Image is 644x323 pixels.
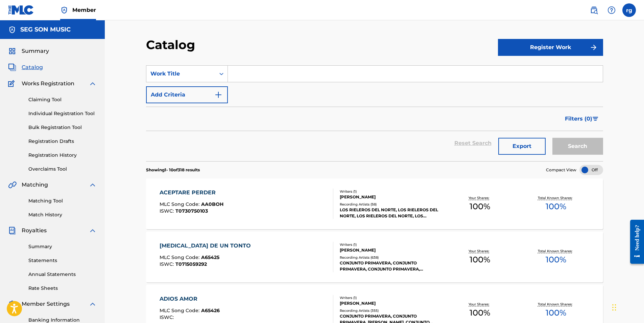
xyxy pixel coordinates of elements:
div: User Menu [622,3,636,17]
div: [PERSON_NAME] [340,300,442,306]
img: Member Settings [8,300,16,308]
p: Showing 1 - 10 of 318 results [146,167,200,173]
img: expand [89,300,97,308]
div: Writers ( 1 ) [340,189,442,194]
a: CatalogCatalog [8,63,43,71]
span: MLC Song Code : [160,254,201,260]
img: Top Rightsholder [60,6,68,14]
span: Filters ( 0 ) [565,115,592,123]
iframe: Chat Widget [610,290,644,323]
p: Your Shares: [469,302,491,307]
span: ISWC : [160,261,175,267]
a: Bulk Registration Tool [28,124,97,131]
div: Work Title [150,70,211,78]
span: 100 % [546,200,566,213]
img: Matching [8,181,17,189]
a: Matching Tool [28,197,97,204]
a: Rate Sheets [28,285,97,292]
div: CONJUNTO PRIMAVERA, CONJUNTO PRIMAVERA, CONJUNTO PRIMAVERA, CONJUNTO PRIMAVERA, CONJUNTO PRIMAVERA [340,260,442,272]
a: Statements [28,257,97,264]
span: Summary [22,47,49,55]
form: Search Form [146,65,603,161]
img: search [590,6,598,14]
span: Compact View [546,167,576,173]
span: Member Settings [22,300,70,308]
span: Royalties [22,227,47,235]
div: [PERSON_NAME] [340,247,442,253]
span: A65425 [201,254,219,260]
h5: SEG SON MUSIC [20,26,71,34]
span: ISWC : [160,314,175,320]
img: Works Registration [8,80,17,88]
a: Match History [28,211,97,218]
a: Annual Statements [28,271,97,278]
span: 100 % [546,307,566,319]
span: A65426 [201,307,220,314]
span: Catalog [22,63,43,71]
img: Royalties [8,227,16,235]
div: LOS RIELEROS DEL NORTE, LOS RIELEROS DEL NORTE, LOS RIELEROS DEL NORTE, LOS RIELEROS DEL NORTE, L... [340,207,442,219]
span: 100 % [470,254,490,266]
img: expand [89,80,97,88]
button: Filters (0) [561,110,603,127]
div: Recording Artists ( 638 ) [340,255,442,260]
span: MLC Song Code : [160,307,201,314]
img: Accounts [8,26,16,34]
span: Matching [22,181,48,189]
img: Catalog [8,63,16,71]
a: Registration Drafts [28,138,97,145]
iframe: Resource Center [625,215,644,269]
a: Claiming Tool [28,96,97,103]
a: ACEPTARE PERDERMLC Song Code:AA0BOHISWC:T0730750103Writers (1)[PERSON_NAME]Recording Artists (58)... [146,178,603,229]
p: Total Known Shares: [538,302,574,307]
p: Total Known Shares: [538,195,574,200]
p: Total Known Shares: [538,249,574,254]
span: MLC Song Code : [160,201,201,207]
img: f7272a7cc735f4ea7f67.svg [590,43,598,51]
img: expand [89,227,97,235]
img: MLC Logo [8,5,34,15]
img: 9d2ae6d4665cec9f34b9.svg [214,91,222,99]
span: 100 % [546,254,566,266]
a: Public Search [587,3,601,17]
h2: Catalog [146,37,198,52]
p: Your Shares: [469,195,491,200]
span: Member [72,6,96,14]
div: [PERSON_NAME] [340,194,442,200]
div: Writers ( 1 ) [340,242,442,247]
span: AA0BOH [201,201,223,207]
img: expand [89,181,97,189]
img: filter [593,117,598,121]
a: Registration History [28,152,97,159]
button: Add Criteria [146,86,228,103]
img: Summary [8,47,16,55]
span: T0730750103 [175,208,208,214]
div: Recording Artists ( 355 ) [340,308,442,313]
a: Individual Registration Tool [28,110,97,117]
div: Writers ( 1 ) [340,295,442,300]
span: 100 % [470,200,490,213]
a: Summary [28,243,97,250]
span: Works Registration [22,80,74,88]
div: Recording Artists ( 58 ) [340,202,442,207]
div: Drag [612,297,616,318]
a: Overclaims Tool [28,166,97,173]
button: Register Work [498,39,603,56]
div: Help [605,3,618,17]
button: Export [498,138,546,155]
div: ADIOS AMOR [160,295,220,303]
img: help [607,6,616,14]
span: T0715059292 [175,261,207,267]
div: [MEDICAL_DATA] DE UN TONTO [160,242,254,250]
div: ACEPTARE PERDER [160,189,223,197]
a: [MEDICAL_DATA] DE UN TONTOMLC Song Code:A65425ISWC:T0715059292Writers (1)[PERSON_NAME]Recording A... [146,232,603,282]
span: 100 % [470,307,490,319]
a: SummarySummary [8,47,49,55]
p: Your Shares: [469,249,491,254]
span: ISWC : [160,208,175,214]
